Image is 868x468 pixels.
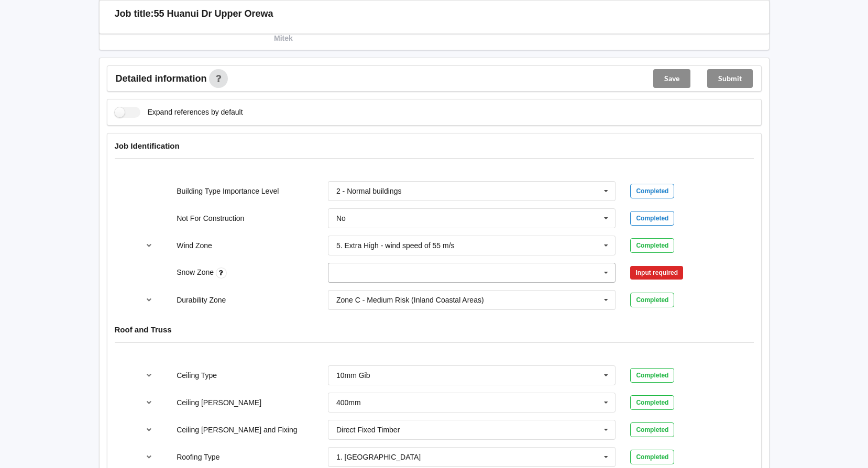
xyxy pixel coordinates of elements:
[336,426,400,433] div: Direct Fixed Timber
[630,184,674,198] div: Completed
[177,187,279,195] label: Building Type Importance Level
[115,141,754,151] h4: Job Identification
[336,372,370,379] div: 10mm Gib
[154,8,273,20] h3: 55 Huanui Dr Upper Orewa
[139,236,159,255] button: reference-toggle
[177,398,261,407] label: Ceiling [PERSON_NAME]
[115,8,154,20] h3: Job title:
[177,426,297,434] label: Ceiling [PERSON_NAME] and Fixing
[177,453,219,461] label: Roofing Type
[630,266,683,280] div: Input required
[115,107,243,118] label: Expand references by default
[139,393,159,412] button: reference-toggle
[139,420,159,439] button: reference-toggle
[177,214,244,222] label: Not For Construction
[177,268,216,276] label: Snow Zone
[630,395,674,410] div: Completed
[177,296,226,304] label: Durability Zone
[336,215,346,222] div: No
[630,293,674,307] div: Completed
[336,187,402,195] div: 2 - Normal buildings
[139,291,159,309] button: reference-toggle
[139,366,159,385] button: reference-toggle
[630,368,674,383] div: Completed
[177,371,217,380] label: Ceiling Type
[336,453,421,461] div: 1. [GEOGRAPHIC_DATA]
[630,238,674,253] div: Completed
[630,211,674,226] div: Completed
[177,241,212,250] label: Wind Zone
[336,242,455,249] div: 5. Extra High - wind speed of 55 m/s
[630,422,674,437] div: Completed
[630,450,674,464] div: Completed
[336,399,361,406] div: 400mm
[139,448,159,466] button: reference-toggle
[116,74,207,83] span: Detailed information
[115,325,754,335] h4: Roof and Truss
[336,296,484,304] div: Zone C - Medium Risk (Inland Coastal Areas)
